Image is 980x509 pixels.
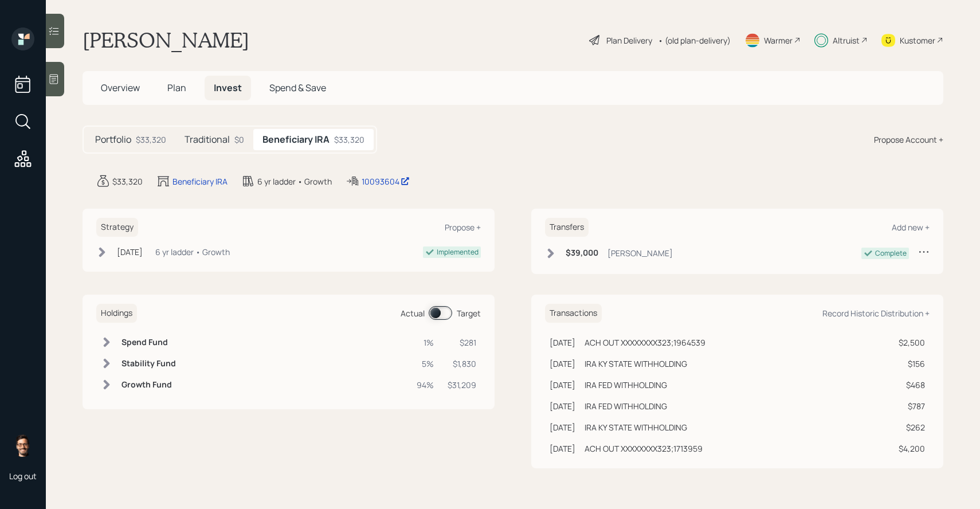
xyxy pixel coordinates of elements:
div: [DATE] [550,400,575,412]
div: 6 yr ladder • Growth [155,246,230,258]
h6: Holdings [96,304,137,323]
div: Warmer [764,34,793,46]
div: Complete [875,248,907,259]
div: • (old plan-delivery) [658,34,731,46]
div: Log out [9,471,37,481]
div: Kustomer [900,34,935,46]
h5: Traditional [185,134,230,145]
div: Propose Account + [874,134,943,146]
span: Invest [214,81,242,94]
h6: Transactions [545,304,602,323]
div: $468 [899,379,925,391]
div: IRA KY STATE WITHHOLDING [585,421,687,433]
span: Overview [101,81,140,94]
span: Plan [167,81,186,94]
div: Plan Delivery [606,34,652,46]
div: $0 [234,134,244,146]
h5: Portfolio [95,134,131,145]
span: Spend & Save [269,81,326,94]
div: [DATE] [550,358,575,370]
h5: Beneficiary IRA [262,134,330,145]
div: [DATE] [550,421,575,433]
div: ACH OUT XXXXXXXX323;1713959 [585,443,703,455]
div: Implemented [437,247,479,257]
div: $2,500 [899,336,925,349]
div: [DATE] [550,379,575,391]
div: $31,209 [448,379,476,391]
img: sami-boghos-headshot.png [11,434,34,457]
div: ACH OUT XXXXXXXX323;1964539 [585,336,705,349]
div: $1,830 [448,358,476,370]
h6: Growth Fund [121,380,176,390]
div: Beneficiary IRA [173,175,228,187]
div: IRA FED WITHHOLDING [585,379,667,391]
div: IRA KY STATE WITHHOLDING [585,358,687,370]
div: Record Historic Distribution + [822,308,930,319]
h6: Strategy [96,218,138,237]
div: 1% [417,336,434,349]
div: 94% [417,379,434,391]
div: IRA FED WITHHOLDING [585,400,667,412]
div: $33,320 [334,134,364,146]
div: $787 [899,400,925,412]
div: $281 [448,336,476,349]
div: [DATE] [117,246,143,258]
div: $33,320 [136,134,166,146]
h6: Spend Fund [121,338,176,347]
div: Actual [401,307,425,319]
h6: $39,000 [566,248,598,258]
div: $33,320 [112,175,143,187]
div: [DATE] [550,443,575,455]
div: Altruist [833,34,860,46]
div: 5% [417,358,434,370]
div: Propose + [445,222,481,233]
div: [DATE] [550,336,575,349]
div: 6 yr ladder • Growth [257,175,332,187]
div: Add new + [892,222,930,233]
div: Target [457,307,481,319]
div: 10093604 [362,175,410,187]
h6: Stability Fund [121,359,176,369]
div: $262 [899,421,925,433]
div: [PERSON_NAME] [607,247,673,259]
div: $4,200 [899,443,925,455]
h1: [PERSON_NAME] [83,28,249,53]
div: $156 [899,358,925,370]
h6: Transfers [545,218,589,237]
